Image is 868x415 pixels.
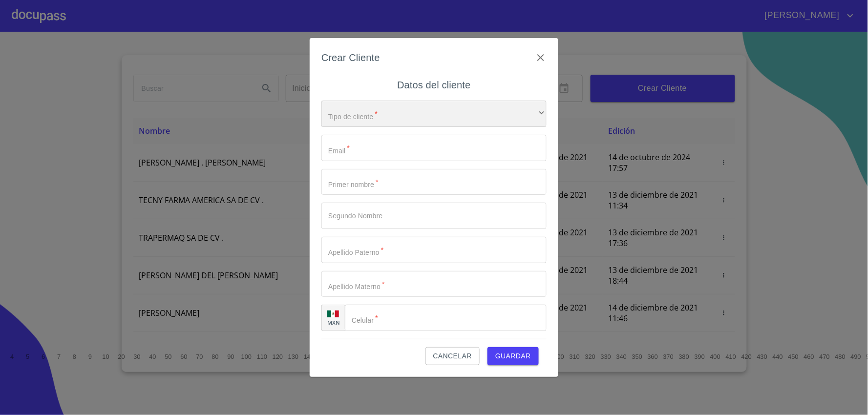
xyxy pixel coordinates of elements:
[487,347,539,365] button: Guardar
[327,319,340,326] p: MXN
[495,350,531,362] span: Guardar
[327,311,339,317] img: R93DlvwvvjP9fbrDwZeCRYBHk45OWMq+AAOlFVsxT89f82nwPLnD58IP7+ANJEaWYhP0Tx8kkA0WlQMPQsAAgwAOmBj20AXj6...
[433,350,472,362] span: Cancelar
[397,77,470,93] h6: Datos del cliente
[321,50,380,65] h6: Crear Cliente
[321,101,547,127] div: ​
[425,347,480,365] button: Cancelar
